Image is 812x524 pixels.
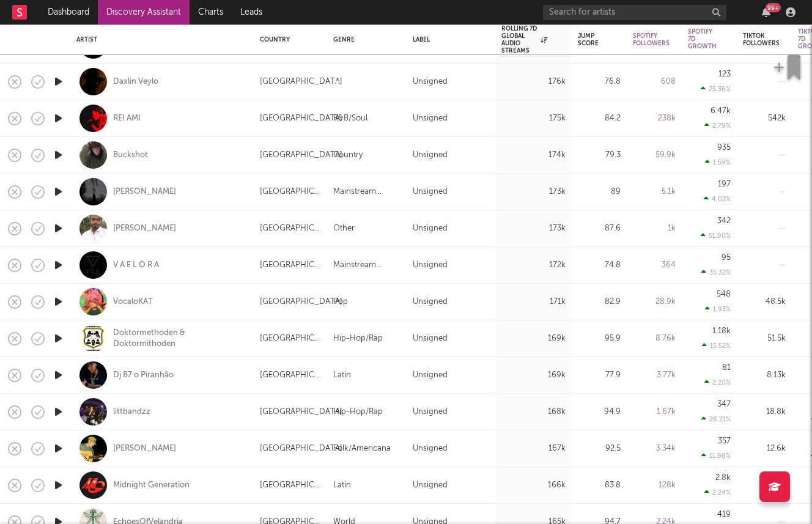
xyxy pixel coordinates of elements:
div: Hip-Hop/Rap [333,331,383,346]
a: [PERSON_NAME] [113,223,176,234]
div: Artist [76,36,242,43]
div: 1.67k [633,405,676,419]
div: 608 [633,75,676,89]
div: [GEOGRAPHIC_DATA] [260,148,342,163]
div: 174k [501,148,566,163]
div: Unsigned [413,331,448,346]
div: 364 [633,258,676,273]
div: Label [413,36,483,43]
div: Dj B7 o Piranhão [113,370,174,381]
div: Genre [333,36,394,43]
input: Search for artists [543,5,726,20]
div: 8.76k [633,331,676,346]
div: 25.36 % [701,85,731,93]
div: 15.52 % [702,342,731,350]
div: 176k [501,75,566,89]
div: 48.5k [743,295,786,309]
div: 26.21 % [701,415,731,423]
div: 51.90 % [701,232,731,240]
div: 18.8k [743,405,786,419]
div: 95.9k [743,478,786,493]
div: [GEOGRAPHIC_DATA] [260,221,321,236]
div: Latin [333,478,351,493]
a: littbandzz [113,407,150,418]
div: 347 [717,400,731,408]
div: 81 [722,364,731,372]
div: 175k [501,111,566,126]
a: REI AMI [113,113,141,124]
div: 168k [501,405,566,419]
div: Hip-Hop/Rap [333,405,383,419]
div: 167k [501,441,566,456]
div: 238k [633,111,676,126]
a: Buckshot [113,150,148,161]
div: [GEOGRAPHIC_DATA] [260,331,321,346]
div: Daxlin Veylo [113,76,158,87]
a: [PERSON_NAME] [113,443,176,454]
div: 11.98 % [701,452,731,460]
div: [GEOGRAPHIC_DATA] [260,75,342,89]
div: Unsigned [413,258,448,273]
div: 5.1k [633,185,676,199]
div: 171k [501,295,566,309]
div: Country [260,36,315,43]
div: 76.8 [578,75,621,89]
div: [GEOGRAPHIC_DATA] [260,295,342,309]
div: 342 [717,217,731,225]
div: 1k [633,221,676,236]
div: [GEOGRAPHIC_DATA] [260,405,342,419]
div: R&B/Soul [333,111,367,126]
div: Rolling 7D Global Audio Streams [501,25,547,54]
div: 74.8 [578,258,621,273]
div: [GEOGRAPHIC_DATA] [260,258,321,273]
a: V A E L O R A [113,260,159,271]
div: Mainstream Electronic [333,258,400,273]
div: Midnight Generation [113,480,190,491]
div: Latin [333,368,351,383]
div: Unsigned [413,148,448,163]
div: Unsigned [413,478,448,493]
div: 172k [501,258,566,273]
div: 169k [501,368,566,383]
div: 28.9k [633,295,676,309]
div: 92.5 [578,441,621,456]
div: 2.24 % [704,489,731,496]
div: [GEOGRAPHIC_DATA] [260,185,321,199]
div: Mainstream Electronic [333,185,400,199]
a: VocaloKAT [113,297,153,308]
div: Unsigned [413,405,448,419]
div: 2.79 % [704,122,731,130]
div: 99 + [766,3,781,12]
div: 935 [717,144,731,152]
div: Unsigned [413,111,448,126]
div: 35.32 % [701,268,731,276]
div: 12.6k [743,441,786,456]
div: [GEOGRAPHIC_DATA] [260,441,342,456]
div: 128k [633,478,676,493]
div: 357 [718,437,731,445]
div: Folk/Americana [333,441,391,456]
div: 1.93 % [705,305,731,313]
div: Jump Score [578,32,602,47]
div: Spotify 7D Growth [688,28,717,50]
div: 84.2 [578,111,621,126]
div: 542k [743,111,786,126]
div: 59.9k [633,148,676,163]
a: [PERSON_NAME] [113,186,176,197]
div: 2.8k [715,474,731,482]
div: Unsigned [413,441,448,456]
div: 87.6 [578,221,621,236]
div: Tiktok Followers [743,32,780,47]
div: 1.18k [712,327,731,335]
div: Unsigned [413,368,448,383]
div: 419 [717,511,731,518]
div: 77.9 [578,368,621,383]
div: Country [333,148,363,163]
div: 4.02 % [704,195,731,203]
